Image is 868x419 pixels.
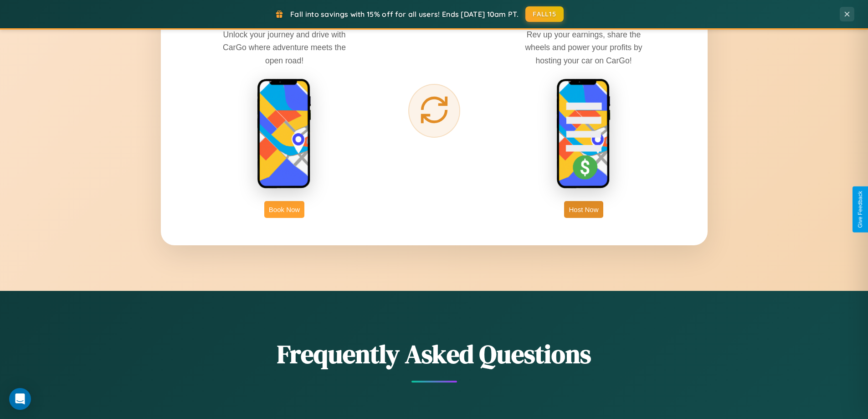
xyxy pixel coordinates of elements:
div: Give Feedback [857,191,863,228]
img: host phone [556,78,611,190]
p: Rev up your earnings, share the wheels and power your profits by hosting your car on CarGo! [515,28,652,67]
h2: Frequently Asked Questions [161,336,708,372]
div: Open Intercom Messenger [9,388,31,410]
button: FALL15 [525,6,564,22]
p: Unlock your journey and drive with CarGo where adventure meets the open road! [216,28,353,67]
button: Host Now [564,201,603,218]
span: Fall into savings with 15% off for all users! Ends [DATE] 10am PT. [290,10,519,19]
img: rent phone [257,78,312,190]
button: Book Now [264,201,304,218]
